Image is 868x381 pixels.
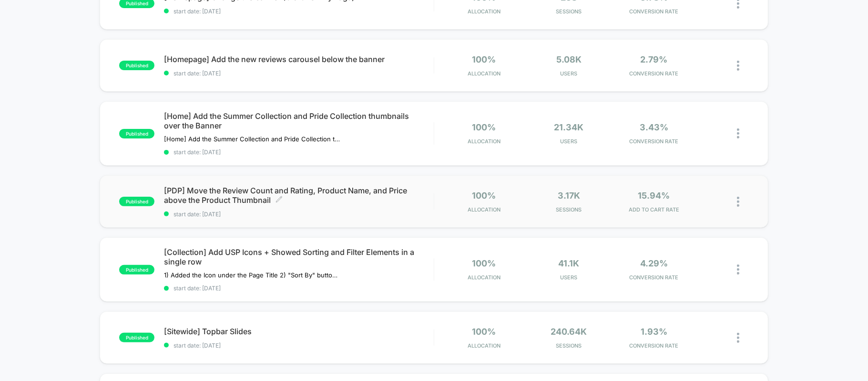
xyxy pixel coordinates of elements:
span: 3.17k [558,190,580,201]
span: 1) Added the Icon under the Page Title 2) "Sort By" button and filter in one row [164,271,341,279]
span: 1.93% [641,327,667,337]
span: 100% [472,327,496,337]
span: start date: [DATE] [164,211,433,218]
span: Sessions [529,206,609,213]
span: 4.29% [640,258,668,268]
span: [Homepage] Add the new reviews carousel below the banner [164,54,433,64]
span: 21.34k [554,122,584,132]
img: close [737,333,739,343]
span: published [119,61,154,70]
span: Sessions [529,342,609,349]
span: ADD TO CART RATE [614,206,694,213]
span: 3.43% [640,122,668,132]
img: close [737,197,739,207]
span: 41.1k [559,258,580,268]
span: 2.79% [640,54,667,64]
span: 100% [472,190,496,201]
span: Allocation [468,8,500,15]
span: CONVERSION RATE [614,70,694,77]
img: close [737,128,739,138]
span: [Home] Add the Summer Collection and Pride Collection thumbnails over the BannerI have added summ... [164,135,341,143]
span: Sessions [529,8,609,15]
span: [Collection] Add USP Icons + Showed Sorting and Filter Elements in a single row [164,247,433,266]
span: [PDP] Move the Review Count and Rating, Product Name, and Price above the Product Thumbnail [164,186,433,205]
span: Users [529,274,609,281]
span: CONVERSION RATE [614,274,694,281]
img: close [737,265,739,275]
span: CONVERSION RATE [614,138,694,145]
span: published [119,265,154,275]
span: 100% [472,258,496,268]
span: Allocation [468,138,500,145]
span: Allocation [468,70,500,77]
span: Users [529,70,609,77]
span: CONVERSION RATE [614,8,694,15]
span: published [119,129,154,138]
span: published [119,197,154,206]
span: Allocation [468,274,500,281]
span: start date: [DATE] [164,342,433,349]
span: start date: [DATE] [164,70,433,77]
span: Allocation [468,206,500,213]
span: start date: [DATE] [164,8,433,15]
span: CONVERSION RATE [614,342,694,349]
span: Allocation [468,342,500,349]
span: 15.94% [638,190,670,201]
span: Users [529,138,609,145]
span: published [119,333,154,342]
span: 5.08k [556,54,582,64]
span: [Sitewide] Topbar Slides [164,327,433,336]
span: 100% [472,54,496,64]
span: [Home] Add the Summer Collection and Pride Collection thumbnails over the Banner [164,111,433,130]
img: close [737,61,739,71]
span: start date: [DATE] [164,285,433,292]
span: 100% [472,122,496,132]
span: 240.64k [551,327,587,337]
span: start date: [DATE] [164,148,433,156]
